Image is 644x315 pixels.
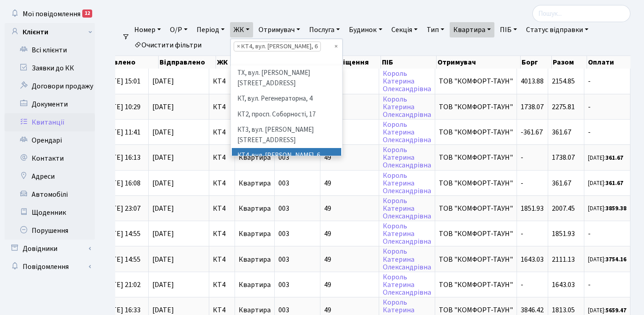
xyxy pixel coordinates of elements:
[588,179,623,187] small: [DATE]:
[255,22,304,37] a: Отримувач
[588,306,626,315] small: [DATE]:
[239,255,271,264] span: Квартира
[383,196,431,221] a: КорольКатеринаОлександрівна
[324,129,375,136] span: 49
[5,222,95,240] a: Порушення
[5,77,95,95] a: Договори продажу
[230,22,253,37] a: ЖК
[213,230,231,237] span: КТ4
[552,178,571,188] span: 361.67
[5,23,95,41] a: Клієнти
[232,148,341,164] li: КТ4, вул. [PERSON_NAME], 6
[152,154,205,161] span: [DATE]
[521,229,523,239] span: -
[383,272,431,297] a: КорольКатеринаОлександрівна
[213,78,231,85] span: КТ4
[5,167,95,185] a: Адреси
[521,280,523,290] span: -
[334,42,338,51] span: Видалити всі елементи
[239,178,271,188] span: Квартира
[324,306,375,314] span: 49
[383,69,431,94] a: КорольКатеринаОлександрівна
[5,258,95,276] a: Повідомлення
[439,256,513,263] span: ТОВ "КОМФОРТ-ТАУН"
[496,22,521,37] a: ПІБ
[588,129,626,136] span: -
[234,42,321,51] li: КТ4, вул. Юрія Липи, 6
[102,178,141,188] span: [DATE] 16:08
[522,22,592,37] a: Статус відправки
[5,149,95,167] a: Контакти
[102,229,141,239] span: [DATE] 14:55
[166,22,191,37] a: О/Р
[213,306,231,314] span: КТ4
[152,306,205,314] span: [DATE]
[588,78,626,85] span: -
[239,280,271,290] span: Квартира
[345,22,385,37] a: Будинок
[381,56,437,69] th: ПІБ
[278,153,289,162] span: 003
[532,5,630,22] input: Пошук...
[102,280,141,290] span: [DATE] 21:02
[324,56,381,69] th: Приміщення
[383,120,431,145] a: КорольКатеринаОлександрівна
[213,256,231,263] span: КТ4
[152,180,205,187] span: [DATE]
[5,95,95,113] a: Документи
[131,22,165,37] a: Номер
[102,305,141,315] span: [DATE] 16:33
[152,256,205,263] span: [DATE]
[606,255,626,264] b: 3754.16
[588,154,623,162] small: [DATE]:
[439,78,513,85] span: ТОВ "КОМФОРТ-ТАУН"
[152,281,205,288] span: [DATE]
[439,103,513,111] span: ТОВ "КОМФОРТ-ТАУН"
[521,305,544,315] span: 3846.42
[232,122,341,148] li: КТ3, вул. [PERSON_NAME][STREET_ADDRESS]
[213,180,231,187] span: КТ4
[131,37,205,53] a: Очистити фільтри
[278,204,289,213] span: 003
[102,127,141,137] span: [DATE] 11:41
[439,281,513,288] span: ТОВ "КОМФОРТ-ТАУН"
[193,22,228,37] a: Період
[5,59,95,77] a: Заявки до КК
[606,179,623,187] b: 361.67
[606,306,626,315] b: 5659.47
[232,107,341,123] li: КТ2, просп. Соборності, 17
[278,178,289,188] span: 003
[306,22,343,37] a: Послуга
[606,154,623,162] b: 361.67
[152,230,205,237] span: [DATE]
[383,247,431,272] a: КорольКатеринаОлександрівна
[439,129,513,136] span: ТОВ "КОМФОРТ-ТАУН"
[102,204,141,213] span: [DATE] 23:07
[588,281,626,288] span: -
[552,102,575,112] span: 2275.81
[383,221,431,246] a: КорольКатеринаОлександрівна
[588,230,626,237] span: -
[552,56,587,69] th: Разом
[324,281,375,288] span: 49
[552,127,571,137] span: 361.67
[152,129,205,136] span: [DATE]
[239,305,271,315] span: Квартира
[521,204,544,213] span: 1851.93
[213,281,231,288] span: КТ4
[102,255,141,264] span: [DATE] 14:55
[439,230,513,237] span: ТОВ "КОМФОРТ-ТАУН"
[552,305,575,315] span: 1813.05
[213,129,231,136] span: КТ4
[606,204,626,213] b: 3859.38
[552,229,575,239] span: 1851.93
[5,5,95,23] a: Мої повідомлення12
[152,78,205,85] span: [DATE]
[324,78,375,85] span: 49
[324,180,375,187] span: 49
[383,171,431,196] a: КорольКатеринаОлександрівна
[5,240,95,258] a: Довідники
[216,56,242,69] th: ЖК
[232,65,341,91] li: ТХ, вул. [PERSON_NAME][STREET_ADDRESS]
[521,153,523,162] span: -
